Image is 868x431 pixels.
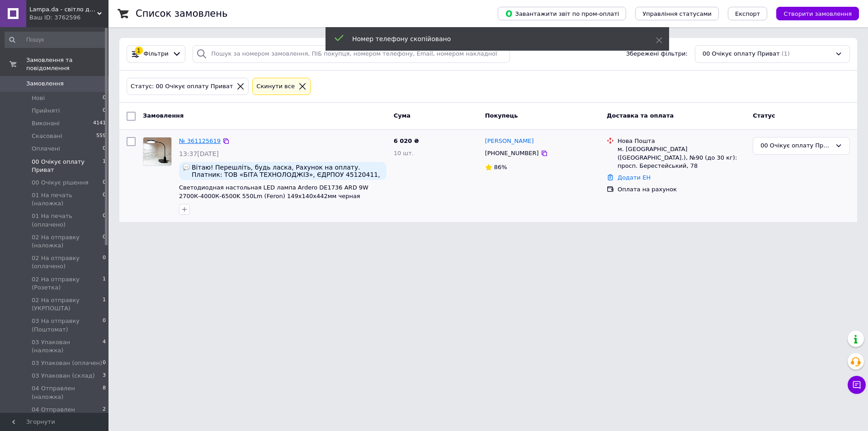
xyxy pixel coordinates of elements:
span: 0 [103,233,106,250]
span: 02 На отправку (УКРПОШТА) [32,296,103,313]
span: Виконані [32,119,60,128]
span: 1 [103,296,106,313]
img: Фото товару [143,137,171,166]
span: 0 [103,179,106,187]
span: 0 [103,94,106,102]
div: Номер телефону скопійовано [352,34,633,43]
span: Cума [394,112,410,119]
a: Фото товару [143,137,172,166]
button: Створити замовлення [776,7,859,20]
button: Завантажити звіт по пром-оплаті [498,7,626,20]
a: Светодиодная настольная LED лампа Ardero DE1736 ARD 9W 2700К-4000К-6500K 550Lm (Feron) 149х140х44... [179,184,368,199]
span: 03 Упакован (склад) [32,372,95,380]
button: Чат з покупцем [848,376,866,394]
span: Завантажити звіт по пром-оплаті [505,9,619,18]
div: Cкинути все [255,82,297,91]
span: Покупець [485,112,518,119]
input: Пошук за номером замовлення, ПІБ покупця, номером телефону, Email, номером накладної [193,45,510,63]
span: Доставка та оплата [607,112,674,119]
span: 0 [103,212,106,228]
span: 0 [103,317,106,333]
span: 10 шт. [394,150,414,156]
span: 86% [494,164,507,171]
span: 00 Очікує оплату Приват [703,50,780,58]
div: Статус: 00 Очікує оплату Приват [129,82,235,91]
span: Замовлення [143,112,184,119]
span: 02 На отправку (Розетка) [32,275,103,292]
span: 00 Очікує оплату Приват [32,158,103,174]
a: № 361125619 [179,137,221,144]
span: 03 На отправку (Поштомат) [32,317,103,333]
div: Оплата на рахунок [618,185,745,194]
span: 0 [103,254,106,270]
span: Нові [32,94,45,102]
span: 13:37[DATE] [179,150,219,157]
a: Створити замовлення [767,10,859,17]
span: 02 На отправку (оплачено) [32,254,103,270]
span: 559 [96,132,106,140]
button: Управління статусами [635,7,719,20]
span: Замовлення та повідомлення [26,56,108,72]
span: Прийняті [32,107,60,115]
span: 3 [103,372,106,380]
span: 1 [103,275,106,292]
span: Управління статусами [642,10,712,17]
a: [PERSON_NAME] [485,137,534,146]
div: Ваш ID: 3762596 [29,14,108,22]
h1: Список замовлень [136,8,227,19]
a: Додати ЕН [618,174,651,181]
span: Lampa.da - світло для Вас! [29,5,97,14]
img: :speech_balloon: [183,164,190,171]
span: 8 [103,384,106,401]
span: 4 [103,338,106,355]
div: 1 [135,47,143,55]
span: 04 Отправлен (наложка) [32,384,103,401]
span: Створити замовлення [783,10,852,17]
span: 6 020 ₴ [394,137,419,144]
span: 2 [103,406,106,422]
span: 0 [103,145,106,153]
span: 03 Упакован (наложка) [32,338,103,355]
input: Пошук [5,32,107,48]
span: 0 [103,107,106,115]
span: 0 [103,191,106,208]
div: Нова Пошта [618,137,745,145]
span: Збережені фільтри: [626,50,688,58]
span: 02 На отправку (наложка) [32,233,103,250]
span: 01 На печать (наложка) [32,191,103,208]
span: 01 На печать (оплачено) [32,212,103,228]
div: 00 Очікує оплату Приват [760,141,831,151]
span: 00 Очікує рішення [32,179,89,187]
span: Замовлення [26,80,64,88]
span: Статус [753,112,775,119]
span: (1) [782,50,790,57]
button: Експорт [728,7,768,20]
span: [PHONE_NUMBER] [485,150,539,156]
span: Скасовані [32,132,62,140]
span: 1 [103,158,106,174]
span: 4141 [93,119,106,128]
span: 03 Упакован (оплачен) [32,359,102,367]
span: Вітаю! Перешліть, будь ласка, Рахунок на оплату. Платник: ТОВ «БІТА ТЕХНОЛОДЖІЗ», ЄДРПОУ 45120411... [192,164,383,178]
div: м. [GEOGRAPHIC_DATA] ([GEOGRAPHIC_DATA].), №90 (до 30 кг): просп. Берестейський, 78 [618,145,745,170]
span: Оплачені [32,145,60,153]
span: Фільтри [144,50,169,58]
span: 0 [103,359,106,367]
span: 04 Отправлен (оплачен) [32,406,103,422]
span: Експорт [735,10,760,17]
